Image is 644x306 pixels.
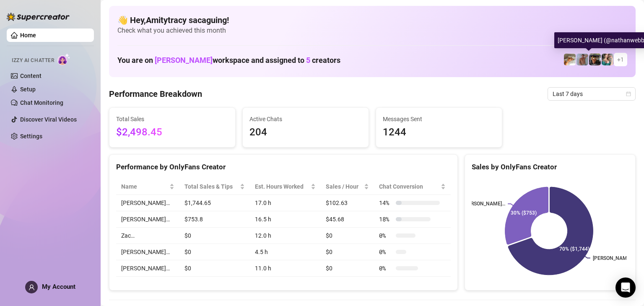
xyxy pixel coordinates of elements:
[121,182,168,191] span: Name
[179,195,250,211] td: $1,744.65
[20,73,42,79] a: Content
[615,277,636,298] div: Open Intercom Messenger
[249,114,362,124] span: Active Chats
[379,215,392,224] span: 18 %
[564,54,576,65] img: Zac
[42,283,75,290] span: My Account
[57,53,70,65] img: AI Chatter
[589,54,601,65] img: Nathan
[116,179,179,195] th: Name
[20,32,36,39] a: Home
[472,161,628,173] div: Sales by OnlyFans Creator
[116,195,179,211] td: [PERSON_NAME]…
[179,211,250,228] td: $753.8
[379,198,392,207] span: 14 %
[379,264,392,273] span: 0 %
[602,54,613,65] img: Zaddy
[116,114,229,124] span: Total Sales
[321,211,374,228] td: $45.68
[326,182,363,191] span: Sales / Hour
[20,116,77,123] a: Discover Viral Videos
[20,133,42,140] a: Settings
[20,86,36,93] a: Setup
[116,244,179,260] td: [PERSON_NAME]…
[116,211,179,228] td: [PERSON_NAME]…
[374,179,451,195] th: Chat Conversion
[255,182,309,191] div: Est. Hours Worked
[250,244,321,260] td: 4.5 h
[321,179,374,195] th: Sales / Hour
[109,88,202,100] h4: Performance Breakdown
[379,247,392,257] span: 0 %
[553,88,631,100] span: Last 7 days
[117,14,627,26] h4: 👋 Hey, Amitytracy sacaguing !
[179,179,250,195] th: Total Sales & Tips
[29,284,35,290] span: user
[383,114,495,124] span: Messages Sent
[179,244,250,260] td: $0
[379,182,439,191] span: Chat Conversion
[117,56,340,65] h1: You are on workspace and assigned to creators
[593,255,635,261] text: [PERSON_NAME]…
[321,195,374,211] td: $102.63
[379,231,392,240] span: 0 %
[383,124,495,140] span: 1244
[20,99,63,106] a: Chat Monitoring
[12,57,54,65] span: Izzy AI Chatter
[321,244,374,260] td: $0
[7,13,70,21] img: logo-BBDzfeDw.svg
[463,201,505,207] text: [PERSON_NAME]…
[576,54,588,65] img: Joey
[116,161,451,173] div: Performance by OnlyFans Creator
[306,56,310,65] span: 5
[116,124,229,140] span: $2,498.45
[250,260,321,277] td: 11.0 h
[116,260,179,277] td: [PERSON_NAME]…
[321,260,374,277] td: $0
[179,260,250,277] td: $0
[250,195,321,211] td: 17.0 h
[184,182,238,191] span: Total Sales & Tips
[116,228,179,244] td: Zac…
[249,124,362,140] span: 204
[179,228,250,244] td: $0
[617,55,624,64] span: + 1
[117,26,627,35] span: Check what you achieved this month
[250,228,321,244] td: 12.0 h
[626,91,631,96] span: calendar
[321,228,374,244] td: $0
[250,211,321,228] td: 16.5 h
[155,56,213,65] span: [PERSON_NAME]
